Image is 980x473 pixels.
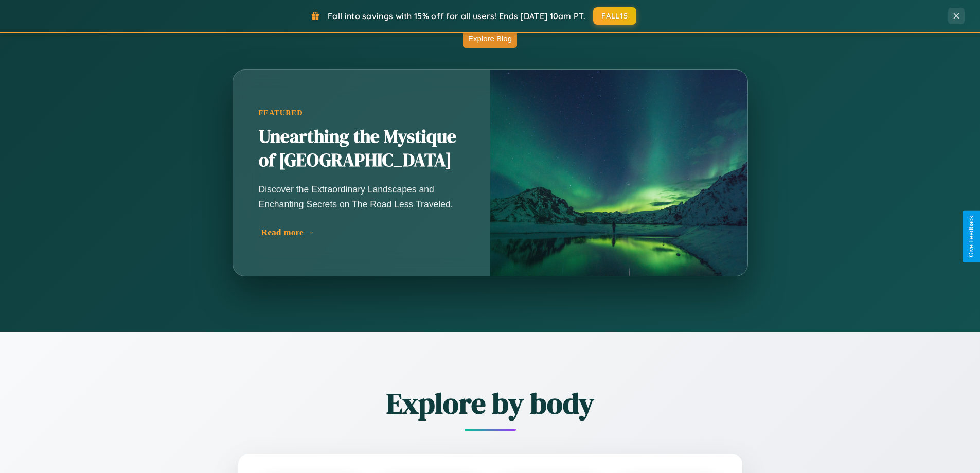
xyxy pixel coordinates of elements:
[463,29,517,48] button: Explore Blog
[593,7,636,25] button: FALL15
[259,182,465,211] p: Discover the Extraordinary Landscapes and Enchanting Secrets on The Road Less Traveled.
[259,125,465,172] h2: Unearthing the Mystique of [GEOGRAPHIC_DATA]
[259,109,465,117] div: Featured
[328,11,585,21] span: Fall into savings with 15% off for all users! Ends [DATE] 10am PT.
[261,227,467,238] div: Read more →
[182,383,799,423] h2: Explore by body
[968,216,975,257] div: Give Feedback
